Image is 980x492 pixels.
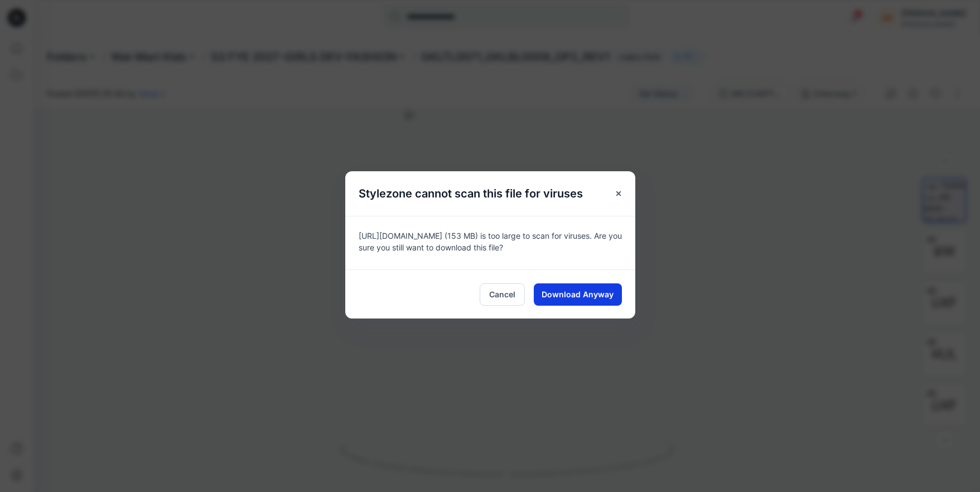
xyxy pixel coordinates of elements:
span: Download Anyway [542,288,614,300]
button: Download Anyway [534,283,622,306]
button: Cancel [480,283,525,306]
button: Close [609,184,629,204]
div: [URL][DOMAIN_NAME] (153 MB) is too large to scan for viruses. Are you sure you still want to down... [345,216,635,269]
h5: Stylezone cannot scan this file for viruses [345,171,596,216]
span: Cancel [489,288,515,300]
